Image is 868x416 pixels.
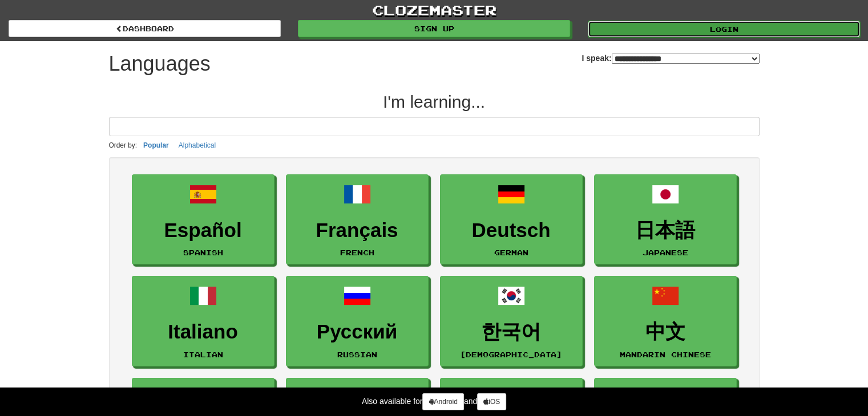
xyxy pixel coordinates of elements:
a: 한국어[DEMOGRAPHIC_DATA] [440,276,583,366]
a: iOS [477,393,506,410]
a: Sign up [298,20,570,37]
h1: Languages [109,52,211,75]
label: I speak: [582,52,759,64]
small: German [494,248,528,256]
h3: Italiano [138,321,268,343]
button: Popular [140,139,172,152]
a: Login [588,21,860,38]
small: Italian [183,350,223,358]
h3: Deutsch [446,219,576,242]
a: DeutschGerman [440,174,583,265]
h3: 한국어 [446,321,576,343]
small: Japanese [643,248,688,256]
a: РусскийRussian [286,276,429,366]
small: Mandarin Chinese [620,350,711,358]
small: Order by: [109,141,138,149]
a: Android [422,393,463,410]
h3: Русский [292,321,422,343]
select: I speak: [612,54,760,64]
a: 中文Mandarin Chinese [594,276,737,366]
h3: Español [138,219,268,242]
small: French [340,248,374,256]
a: FrançaisFrench [286,174,429,265]
button: Alphabetical [175,139,219,152]
small: [DEMOGRAPHIC_DATA] [460,350,562,358]
h3: 日本語 [600,219,730,242]
a: dashboard [9,20,281,37]
a: EspañolSpanish [132,174,274,265]
small: Russian [337,350,377,358]
h2: I'm learning... [109,92,760,111]
h3: 中文 [600,321,730,343]
small: Spanish [183,248,223,256]
a: ItalianoItalian [132,276,274,366]
h3: Français [292,219,422,242]
a: 日本語Japanese [594,174,737,265]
